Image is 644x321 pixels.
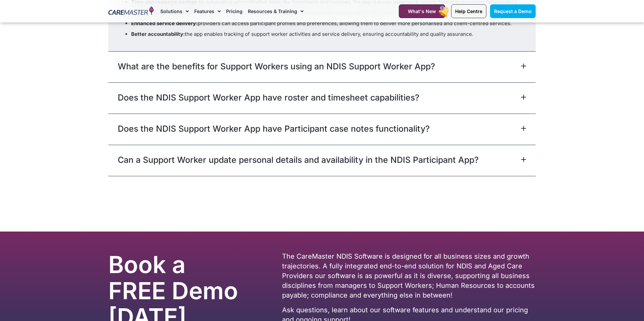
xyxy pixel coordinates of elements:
a: What are the benefits for Support Workers using an NDIS Support Worker App? [118,60,435,72]
a: Does the NDIS Support Worker App have roster and timesheet capabilities? [118,91,419,104]
span: Help Centre [455,8,482,14]
div: What are the benefits for Support Workers using an NDIS Support Worker App? [108,51,536,82]
li: providers can access participant profiles and preferences, allowing them to deliver more personal... [131,20,526,27]
a: What's New [399,4,445,18]
span: What's New [408,8,436,14]
b: Better accountability: [131,31,185,37]
div: Does the NDIS Support Worker App have Participant case notes functionality? [108,114,536,145]
li: the app enables tracking of support worker activities and service delivery, ensuring accountabili... [131,30,526,38]
p: The CareMaster NDIS Software is designed for all business sizes and growth trajectories. A fully ... [282,252,536,300]
div: Can a Support Worker update personal details and availability in the NDIS Participant App? [108,145,536,176]
img: CareMaster Logo [108,6,154,16]
a: Request a Demo [490,4,536,18]
a: Does the NDIS Support Worker App have Participant case notes functionality? [118,123,430,135]
span: Request a Demo [494,8,532,14]
b: Enhanced service delivery: [131,20,198,26]
a: Can a Support Worker update personal details and availability in the NDIS Participant App? [118,154,479,166]
div: Does the NDIS Support Worker App have roster and timesheet capabilities? [108,82,536,114]
a: Help Centre [451,4,486,18]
